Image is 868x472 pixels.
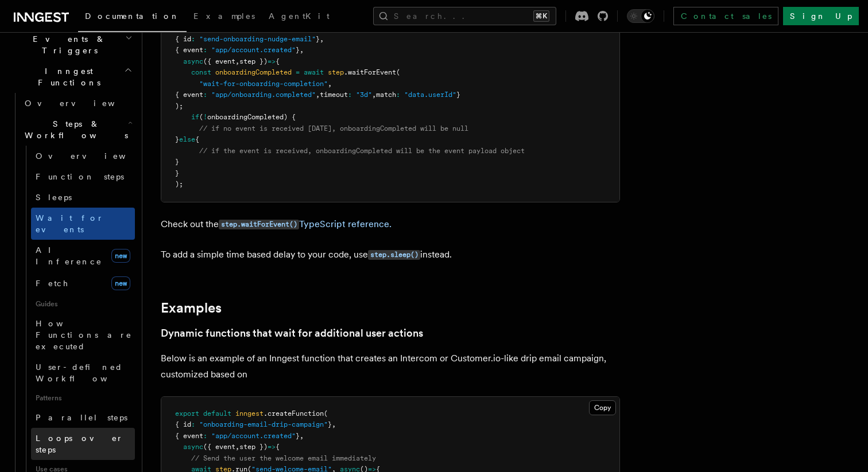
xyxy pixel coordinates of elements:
[175,91,203,99] span: { event
[316,35,320,43] span: }
[320,91,348,99] span: timeout
[203,443,235,451] span: ({ event
[456,91,460,99] span: }
[175,420,191,428] span: { id
[175,158,179,166] span: }
[235,443,239,451] span: ,
[31,313,135,357] a: How Functions are executed
[161,325,423,341] a: Dynamic functions that wait for additional user actions
[372,91,376,99] span: ,
[203,432,207,440] span: :
[211,432,296,440] span: "app/account.created"
[36,362,139,383] span: User-defined Workflows
[404,91,456,99] span: "data.userId"
[373,7,556,25] button: Search...⌘K
[179,135,195,143] span: else
[328,420,332,428] span: }
[20,118,128,141] span: Steps & Workflows
[276,57,280,65] span: {
[161,300,222,316] a: Examples
[316,91,320,99] span: ,
[191,35,195,43] span: :
[36,434,123,454] span: Loops over steps
[215,68,292,76] span: onboardingCompleted
[191,420,195,428] span: :
[263,409,324,418] span: .createFunction
[199,80,328,88] span: "wait-for-onboarding-completion"
[193,11,255,21] span: Examples
[175,409,199,418] span: export
[78,3,187,32] a: Documentation
[9,61,135,93] button: Inngest Functions
[199,124,468,132] span: // if no event is received [DATE], onboardingCompleted will be null
[31,357,135,389] a: User-defined Workflows
[191,68,211,76] span: const
[203,46,207,54] span: :
[31,187,135,208] a: Sleeps
[36,172,124,181] span: Function steps
[324,409,328,418] span: (
[783,7,859,25] a: Sign Up
[219,220,299,229] code: step.waitForEvent()
[161,350,620,383] p: Below is an example of an Inngest function that creates an Intercom or Customer.io-like drip emai...
[20,93,135,114] a: Overview
[36,151,154,161] span: Overview
[20,114,135,146] button: Steps & Workflows
[31,407,135,428] a: Parallel steps
[268,443,276,451] span: =>
[191,454,376,462] span: // Send the user the welcome email immediately
[203,113,207,121] span: !
[396,68,400,76] span: (
[262,3,336,31] a: AgentKit
[199,35,316,43] span: "send-onboarding-nudge-email"
[175,35,191,43] span: { id
[175,169,179,177] span: }
[627,9,654,23] button: Toggle dark mode
[328,68,344,76] span: step
[175,432,203,440] span: { event
[348,91,352,99] span: :
[175,180,183,188] span: );
[161,216,620,233] p: Check out the
[396,91,400,99] span: :
[211,46,296,54] span: "app/account.created"
[36,213,104,234] span: Wait for events
[25,99,143,108] span: Overview
[203,409,231,418] span: default
[235,57,239,65] span: ,
[175,135,179,143] span: }
[31,146,135,166] a: Overview
[191,113,199,121] span: if
[219,219,392,229] a: step.waitForEvent()TypeScript reference.
[239,443,268,451] span: step })
[199,113,203,121] span: (
[276,443,280,451] span: {
[183,57,203,65] span: async
[235,409,263,418] span: inngest
[673,7,778,25] a: Contact sales
[199,147,525,155] span: // if the event is received, onboardingCompleted will be the event payload object
[161,247,620,263] p: To add a simple time based delay to your code, use instead.
[296,46,300,54] span: }
[300,432,304,440] span: ,
[31,240,135,272] a: AI Inferencenew
[356,91,372,99] span: "3d"
[36,319,132,351] span: How Functions are executed
[31,295,135,313] span: Guides
[368,249,420,260] a: step.sleep()
[296,68,300,76] span: =
[111,249,130,263] span: new
[36,413,127,422] span: Parallel steps
[85,11,180,21] span: Documentation
[344,68,396,76] span: .waitForEvent
[31,428,135,460] a: Loops over steps
[175,102,183,110] span: );
[320,35,324,43] span: ,
[183,443,203,451] span: async
[376,91,396,99] span: match
[199,420,328,428] span: "onboarding-email-drip-campaign"
[31,272,135,295] a: Fetchnew
[9,33,125,56] span: Events & Triggers
[211,91,316,99] span: "app/onboarding.completed"
[533,10,549,22] kbd: ⌘K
